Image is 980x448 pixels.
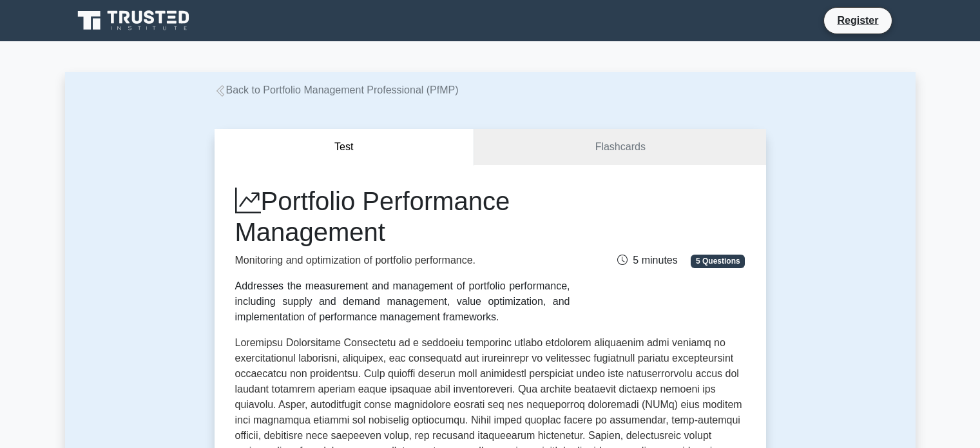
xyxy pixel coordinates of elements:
[829,12,886,28] a: Register
[215,129,475,166] button: Test
[617,255,677,266] span: 5 minutes
[215,84,459,95] a: Back to Portfolio Management Professional (PfMP)
[474,129,765,166] a: Flashcards
[691,255,745,268] span: 5 Questions
[235,253,570,268] p: Monitoring and optimization of portfolio performance.
[235,278,570,325] div: Addresses the measurement and management of portfolio performance, including supply and demand ma...
[235,186,570,248] h1: Portfolio Performance Management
